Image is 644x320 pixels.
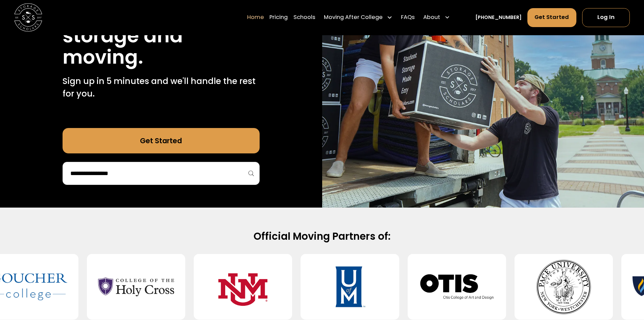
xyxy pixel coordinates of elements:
div: About [423,14,440,22]
a: Home [247,8,264,27]
div: Moving After College [324,14,383,22]
h2: Official Moving Partners of: [97,230,547,243]
img: Storage Scholars main logo [14,3,42,31]
img: Pace University - Pleasantville [526,260,602,314]
a: Log In [582,8,630,27]
div: Moving After College [321,8,396,27]
a: FAQs [401,8,415,27]
div: About [421,8,453,27]
a: Get Started [527,8,577,27]
a: [PHONE_NUMBER] [475,14,522,21]
img: Otis College of Art and Design [419,260,495,314]
p: Sign up in 5 minutes and we'll handle the rest for you. [63,75,260,100]
img: University of New Mexico [205,260,281,314]
a: Get Started [63,128,260,153]
a: Pricing [269,8,288,27]
img: University of Memphis [312,260,388,314]
h1: Stress free student storage and moving. [63,4,260,68]
img: College of the Holy Cross [98,260,174,314]
a: Schools [293,8,315,27]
